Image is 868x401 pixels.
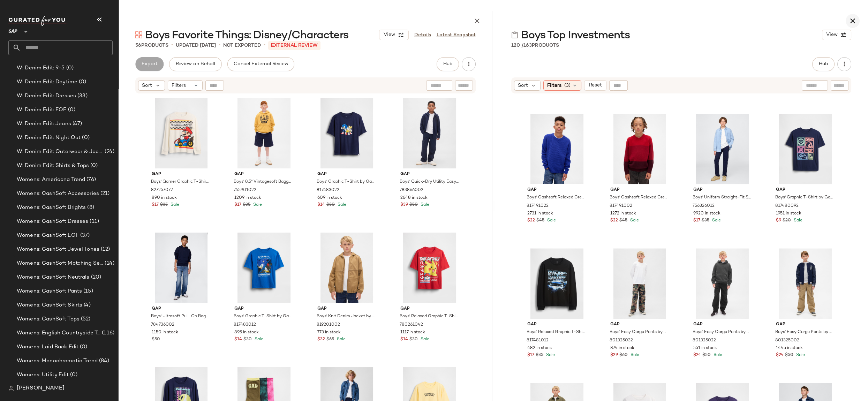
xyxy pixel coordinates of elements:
img: cn59908395.jpg [770,114,840,184]
span: Womens: CashSoft Jewel Tones [17,245,99,254]
span: $45 [619,218,627,224]
span: Boys Favorite Things: Disney/Characters [145,29,348,43]
span: $35 [243,202,250,208]
span: Gap [527,187,586,193]
span: Sale [336,203,346,207]
span: Gap [610,321,669,328]
span: $9 [776,218,781,224]
span: Womens: English Countryside Trend [17,329,100,337]
img: cn60658296.jpg [688,248,758,319]
span: • [264,41,265,50]
span: $35 [160,202,168,208]
span: $35 [702,218,709,224]
button: View [822,30,851,40]
span: $32 [317,336,325,343]
span: 1209 in stock [234,195,261,201]
a: Latest Snapshot [437,31,476,39]
span: Boys' Graphic T-Shirt by Gap Royal Gem Size XS (4/5) [234,313,293,320]
div: Products [511,42,559,49]
img: cn60459267.jpg [229,233,299,303]
span: $39 [400,202,408,208]
span: 2648 in stock [400,195,428,201]
img: cn60656653.jpg [522,114,592,184]
span: Reset [589,83,602,88]
span: (0) [65,64,74,72]
span: Filters [172,82,186,89]
span: $14 [317,202,325,208]
span: $35 [536,352,543,358]
span: (0) [77,78,86,86]
span: $22 [527,218,535,224]
span: W: Denim Edit: Shirts & Tops [17,162,89,170]
span: $17 [234,202,241,208]
span: 817491002 [610,203,632,209]
span: (21) [99,190,110,198]
span: 482 in stock [527,345,552,351]
span: 1150 in stock [152,330,178,336]
span: Boys' 8.5" Vintagesoft Baggy Sweat Shorts by Gap New Navy Size M (8) [234,179,293,185]
span: Cancel External Review [233,61,288,67]
span: Gap [400,306,459,312]
span: Gap [776,321,835,328]
button: Hub [437,57,459,71]
span: Sale [629,353,639,357]
span: 163 [523,43,532,48]
span: $17 [152,202,159,208]
span: (84) [98,357,110,365]
img: cn59153185.jpg [688,114,758,184]
span: $24 [693,352,701,358]
span: W: Denim Edit: Dresses [17,92,76,100]
button: View [379,30,408,40]
span: Boys' Ultrasoft Pull-On Baggy Jeans by Gap New Medium Wash Size S [151,313,210,320]
span: (24) [103,148,114,156]
span: (4) [82,301,90,309]
span: 1951 in stock [776,211,801,217]
span: $14 [400,336,408,343]
img: cn60222787.jpg [229,98,299,168]
span: Boys' Graphic T-Shirt by Gap Dark Night Size XS (4/5) [317,179,376,185]
span: Gap [317,171,376,177]
span: Boys' Gamer Graphic T-Shirt by Gap Mario Off White Size XS (4/5) [151,179,210,185]
span: (0) [67,106,75,114]
span: (11) [88,218,99,226]
span: Sale [711,218,721,223]
span: Gap [400,171,459,177]
span: [PERSON_NAME] [17,384,65,393]
span: $17 [527,352,534,358]
span: (0) [69,371,77,379]
img: cn60111079.jpg [312,233,382,303]
span: (3) [564,82,571,89]
span: 817480092 [775,203,799,209]
span: Womens: Monochromatic Trend [17,357,98,365]
span: $30 [326,202,335,208]
span: Womens: Americana Trend [17,176,85,184]
span: $14 [234,336,242,343]
span: (52) [80,315,91,323]
span: Filters [547,82,561,89]
span: 773 in stock [317,330,341,336]
span: (0) [78,343,87,351]
span: Review on Behalf [175,61,216,67]
span: (33) [76,92,88,100]
span: Womens: CashSoft Accessories [17,190,99,198]
span: W: Denim Edit: Outerwear & Jackets [17,148,103,156]
img: svg%3e [8,386,14,391]
span: Womens: CashSoft Brights [17,204,86,212]
span: Gap [317,306,376,312]
span: Sale [792,218,802,223]
span: W: Denim Edit: Night Out [17,134,81,142]
span: W: Denim Edit: Daytime [17,78,77,86]
span: Gap [610,187,669,193]
img: svg%3e [135,31,142,38]
span: $65 [326,336,334,343]
span: Sale [629,218,639,223]
span: W: Denim Edit: 9-5 [17,64,65,72]
div: Products [135,42,168,49]
span: $50 [409,202,418,208]
span: 801325032 [610,338,633,344]
span: $22 [610,218,618,224]
span: Womens: CashSoft Matching Sets [17,259,103,267]
span: 801325022 [693,338,716,344]
span: Boys' Quick-Dry Utility Easy Pants by Gap Tapestry Navy Size S [400,179,459,185]
a: Details [414,31,431,39]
